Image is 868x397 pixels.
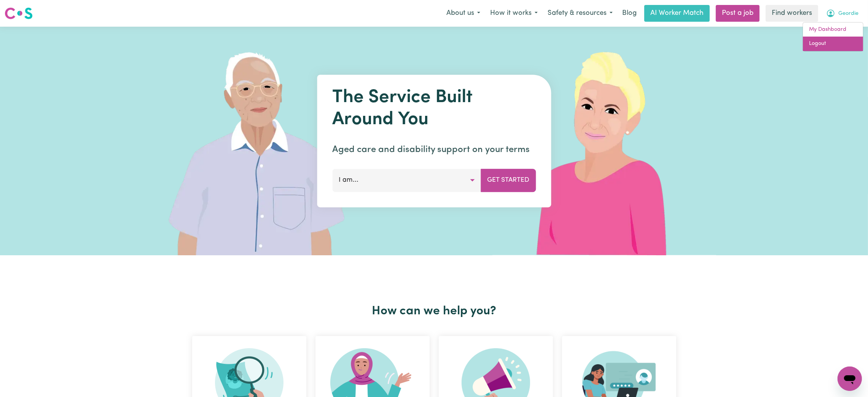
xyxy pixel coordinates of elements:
[838,10,858,18] span: Geordie
[543,5,618,21] button: Safety & resources
[485,5,543,21] button: How it works
[481,169,536,192] button: Get Started
[332,87,536,131] h1: The Service Built Around You
[821,5,863,21] button: My Account
[332,169,481,192] button: I am...
[332,143,536,157] p: Aged care and disability support on your terms
[5,5,33,22] a: Careseekers logo
[618,5,641,22] a: Blog
[766,5,818,22] a: Find workers
[188,304,681,319] h2: How can we help you?
[716,5,760,22] a: Post a job
[644,5,710,22] a: AI Worker Match
[5,6,33,20] img: Careseekers logo
[803,22,863,51] div: My Account
[838,367,862,391] iframe: Button to launch messaging window, conversation in progress
[803,37,863,51] a: Logout
[803,22,863,37] a: My Dashboard
[441,5,485,21] button: About us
